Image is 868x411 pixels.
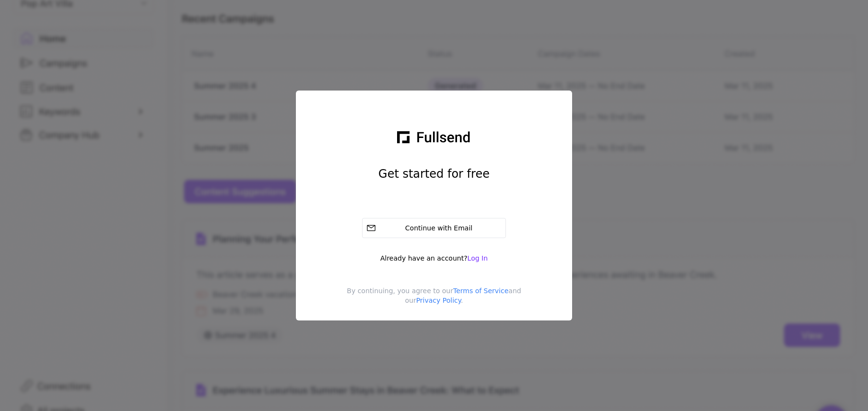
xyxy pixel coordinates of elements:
[468,254,488,262] span: Log In
[380,253,488,263] div: Already have an account?
[378,166,490,182] h1: Get started for free
[304,286,564,313] div: By continuing, you agree to our and our .
[357,196,511,217] iframe: Sign in with Google Button
[416,297,461,304] a: Privacy Policy
[380,223,502,233] div: Continue with Email
[362,218,506,238] button: Continue with Email
[453,287,508,295] a: Terms of Service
